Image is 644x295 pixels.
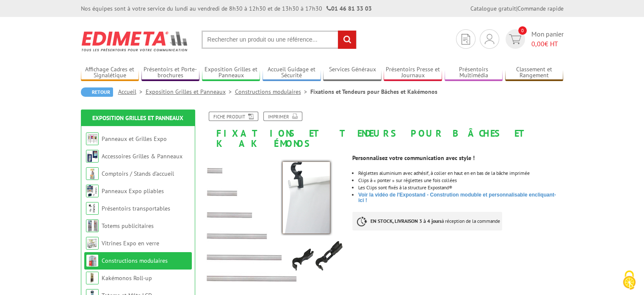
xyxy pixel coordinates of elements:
img: Vitrines Expo en verre [86,237,99,250]
li: Fixations et Tendeurs pour Bâches et Kakémonos [310,87,437,96]
img: Panneaux Expo pliables [86,185,99,197]
a: Présentoirs Multimédia [445,66,503,80]
img: Présentoirs transportables [86,202,99,215]
input: Rechercher un produit ou une référence... [202,31,357,49]
h1: Fixations et Tendeurs pour Bâches et Kakémonos [197,112,570,149]
a: Comptoirs / Stands d'accueil [102,170,174,177]
a: Accessoires Grilles & Panneaux [102,152,182,160]
a: Constructions modulaires [102,257,168,264]
a: Présentoirs transportables [102,205,170,212]
input: rechercher [338,31,356,49]
img: Kakémonos Roll-up [86,272,99,284]
a: Retour [81,87,113,97]
img: Comptoirs / Stands d'accueil [86,167,99,180]
img: Totems publicitaires [86,219,99,232]
li: Les Clips sont fixés à la structure Expostand® [358,185,563,190]
a: Fiche produit [209,112,258,121]
a: Catalogue gratuit [470,5,516,12]
a: Exposition Grilles et Panneaux [92,114,183,122]
td: Personnalisez votre communication avec style ! [352,154,549,162]
a: Totems publicitaires [102,222,154,230]
a: Imprimer [263,112,302,121]
a: Présentoirs Presse et Journaux [384,66,442,80]
a: Présentoirs et Porte-brochures [141,66,200,80]
a: Panneaux Expo pliables [102,187,164,195]
img: Constructions modulaires [86,254,99,267]
li: Clips à « ponter » sur réglettes une fois collées [358,178,563,183]
span: 0 [518,26,527,35]
a: Exposition Grilles et Panneaux [202,66,260,80]
img: devis rapide [462,34,470,45]
a: Voir la vidéo de l'Expostand - Constrution moduble et personnalisable encliquant-ici ! [358,192,556,203]
a: Accueil [118,88,146,96]
li: Réglettes aluminium avec adhésif, à coller en haut en en bas de la bâche imprimée [358,171,563,176]
strong: EN STOCK, LIVRAISON 3 à 4 jours [370,218,442,224]
strong: 01 46 81 33 03 [326,5,372,12]
span: Mon panier [531,29,564,49]
img: Panneaux et Grilles Expo [86,132,99,145]
img: Cookies (fenêtre modale) [619,270,640,291]
img: Accessoires Grilles & Panneaux [86,150,99,163]
img: devis rapide [485,34,494,44]
button: Cookies (fenêtre modale) [614,266,644,295]
span: Voir la vidéo de l'Expostand - Constrution moduble et personnalisable en [358,192,535,198]
a: Classement et Rangement [505,66,564,80]
a: Affichage Cadres et Signalétique [81,66,139,80]
span: 0,00 [531,39,544,48]
a: Services Généraux [323,66,381,80]
img: Edimeta [81,25,189,57]
span: € HT [531,39,564,49]
a: Commande rapide [517,5,564,12]
img: devis rapide [509,34,521,44]
a: devis rapide 0 Mon panier 0,00€ HT [503,29,564,49]
div: Nos équipes sont à votre service du lundi au vendredi de 8h30 à 12h30 et de 13h30 à 17h30 [81,4,372,13]
a: Kakémonos Roll-up [102,274,152,282]
a: Vitrines Expo en verre [102,239,159,247]
a: Accueil Guidage et Sécurité [263,66,321,80]
a: Exposition Grilles et Panneaux [146,88,235,96]
a: Constructions modulaires [235,88,310,96]
p: à réception de la commande [352,212,502,230]
a: Panneaux et Grilles Expo [102,135,167,143]
div: | [470,4,564,13]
